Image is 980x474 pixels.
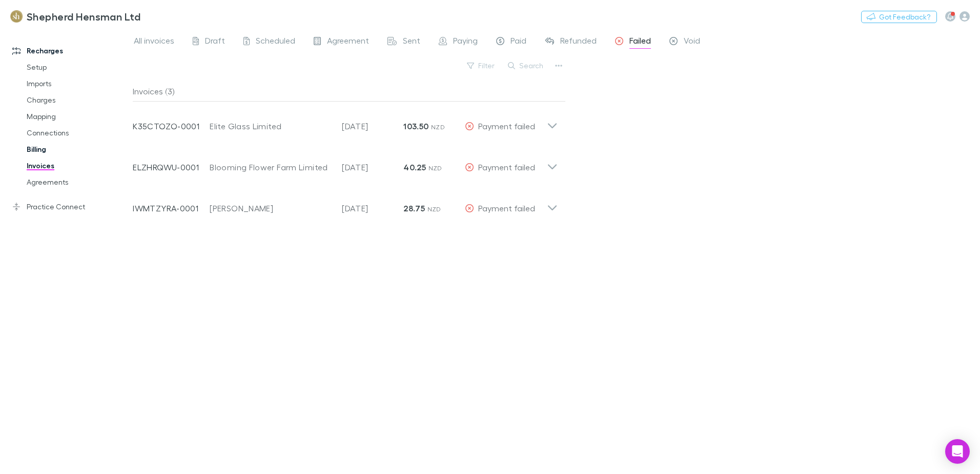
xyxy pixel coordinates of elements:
a: Billing [16,141,138,157]
div: ELZHRQWU-0001Blooming Flower Farm Limited[DATE]40.25 NZDPayment failed [125,143,566,184]
span: Refunded [560,35,597,49]
span: NZD [431,123,445,131]
strong: 28.75 [403,203,425,213]
button: Filter [462,60,501,72]
div: Blooming Flower Farm Limited [210,161,332,173]
span: Payment failed [478,203,535,213]
a: Imports [16,75,138,92]
span: Payment failed [478,162,535,172]
span: Sent [403,35,420,49]
div: [PERSON_NAME] [210,202,332,214]
p: [DATE] [342,120,403,132]
span: Void [684,35,700,49]
p: [DATE] [342,161,403,173]
p: [DATE] [342,202,403,214]
p: IWMTZYRA-0001 [133,202,210,214]
div: K35CTOZO-0001Elite Glass Limited[DATE]103.50 NZDPayment failed [125,102,566,143]
span: Paying [453,35,478,49]
a: Setup [16,59,138,75]
a: Agreements [16,174,138,190]
a: Shepherd Hensman Ltd [4,4,147,29]
span: Agreement [327,35,369,49]
a: Mapping [16,108,138,125]
span: NZD [428,164,442,172]
span: NZD [427,205,441,213]
div: Elite Glass Limited [210,120,332,132]
a: Charges [16,92,138,108]
button: Got Feedback? [861,11,937,23]
strong: 103.50 [403,121,428,131]
p: K35CTOZO-0001 [133,120,210,132]
button: Search [503,60,549,72]
span: Failed [629,35,651,49]
a: Invoices [16,157,138,174]
a: Practice Connect [2,199,138,215]
a: Connections [16,125,138,141]
div: Open Intercom Messenger [945,439,970,464]
span: Payment failed [478,121,535,131]
span: Paid [511,35,526,49]
span: Scheduled [256,35,295,49]
strong: 40.25 [403,162,426,172]
img: Shepherd Hensman Ltd's Logo [10,10,23,23]
div: IWMTZYRA-0001[PERSON_NAME][DATE]28.75 NZDPayment failed [125,184,566,225]
span: Draft [205,35,225,49]
p: ELZHRQWU-0001 [133,161,210,173]
h3: Shepherd Hensman Ltd [27,10,140,23]
span: All invoices [134,35,174,49]
a: Recharges [2,43,138,59]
